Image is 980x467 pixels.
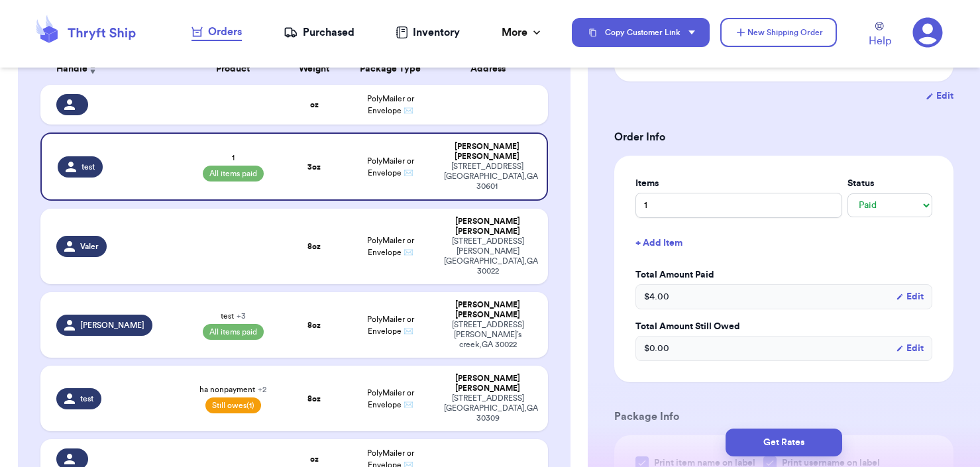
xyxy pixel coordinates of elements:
span: All items paid [203,166,264,182]
span: PolyMailer or Envelope ✉️ [367,95,414,115]
button: Copy Customer Link [572,18,710,47]
h3: Package Info [614,409,953,425]
button: + Add Item [630,229,938,258]
span: test [80,393,93,404]
button: Edit [896,290,924,303]
span: Still owes (1) [205,397,261,413]
span: PolyMailer or Envelope ✉️ [367,236,414,256]
strong: 8 oz [307,321,321,329]
strong: 3 oz [307,163,321,171]
label: Total Amount Still Owed [635,320,932,333]
a: Help [869,22,891,49]
label: Total Amount Paid [635,268,932,282]
div: [PERSON_NAME] [PERSON_NAME] [444,374,532,393]
span: $ 0.00 [644,342,669,355]
span: PolyMailer or Envelope ✉️ [367,389,414,409]
span: Valer [80,241,99,252]
div: Orders [191,24,242,40]
label: Items [635,177,842,190]
span: + 3 [237,312,246,320]
th: Product [182,53,284,85]
div: [STREET_ADDRESS] [GEOGRAPHIC_DATA] , GA 30309 [444,393,532,423]
div: [STREET_ADDRESS] [PERSON_NAME][GEOGRAPHIC_DATA] , GA 30022 [444,236,532,276]
span: $ 4.00 [644,290,669,303]
span: ha nonpayment [199,384,266,395]
div: [PERSON_NAME] [PERSON_NAME] [444,142,531,162]
span: test [82,162,95,172]
a: Inventory [396,25,460,40]
th: Package Type [345,53,436,85]
button: Sort ascending [87,61,98,77]
div: [PERSON_NAME] [PERSON_NAME] [444,217,532,236]
div: [PERSON_NAME] [PERSON_NAME] [444,300,532,320]
span: PolyMailer or Envelope ✉️ [367,315,414,335]
strong: 8 oz [307,395,321,403]
span: 1 [232,152,235,163]
button: Get Rates [726,429,842,456]
button: New Shipping Order [720,18,837,47]
span: PolyMailer or Envelope ✉️ [367,157,414,177]
label: Status [847,177,932,190]
h3: Order Info [614,129,953,145]
span: + 2 [258,386,266,393]
div: [STREET_ADDRESS] [GEOGRAPHIC_DATA] , GA 30601 [444,162,531,191]
span: Help [869,33,891,49]
span: All items paid [203,324,264,340]
strong: oz [310,101,319,109]
strong: oz [310,455,319,463]
a: Purchased [284,25,354,40]
span: test [221,311,246,321]
div: More [502,25,543,40]
strong: 8 oz [307,242,321,250]
button: Edit [926,89,953,103]
button: Edit [896,342,924,355]
span: [PERSON_NAME] [80,320,144,331]
span: Handle [56,62,87,76]
a: Orders [191,24,242,41]
th: Weight [284,53,345,85]
th: Address [436,53,548,85]
div: [STREET_ADDRESS] [PERSON_NAME]’s creek , GA 30022 [444,320,532,350]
